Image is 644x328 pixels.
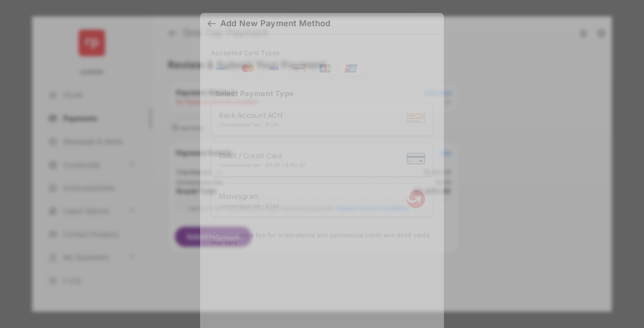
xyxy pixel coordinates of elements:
[211,89,433,98] h4: Select Payment Type
[211,49,284,57] span: Accepted Card Types
[219,192,279,201] span: Moneygram
[219,162,305,168] div: Convenience fee - $6.95 / $150.00
[211,231,433,248] div: * Convenience fee for international and commercial credit and debit cards may vary.
[219,151,305,160] span: Debit / Credit Card
[219,111,282,120] span: Bank Account ACH
[219,121,282,128] div: Convenience fee - $1.95
[220,19,330,29] div: Add New Payment Method
[219,202,279,209] div: Convenience fee - $7.99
